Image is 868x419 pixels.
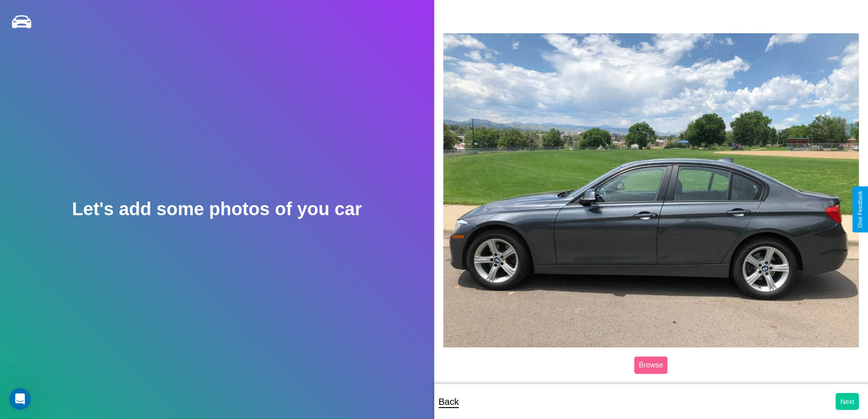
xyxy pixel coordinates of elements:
[9,388,31,410] iframe: Intercom live chat
[439,393,459,410] p: Back
[836,393,859,410] button: Next
[634,357,668,374] label: Browse
[72,199,362,219] h2: Let's add some photos of you car
[857,191,863,228] div: Give Feedback
[443,33,859,347] img: posted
